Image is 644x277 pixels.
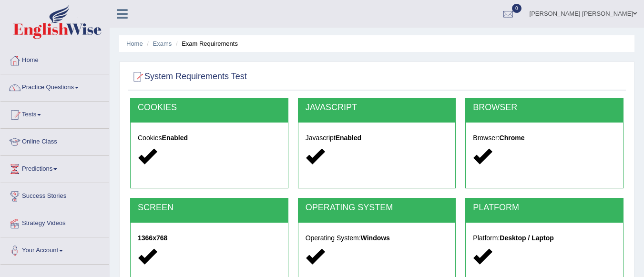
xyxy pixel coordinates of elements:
h2: OPERATING SYSTEM [306,203,449,213]
h5: Operating System: [306,235,449,242]
h2: COOKIES [138,103,281,113]
h2: JAVASCRIPT [306,103,449,113]
a: Practice Questions [0,74,109,98]
strong: Desktop / Laptop [500,234,554,242]
span: 0 [512,4,521,13]
h5: Platform: [473,235,616,242]
a: Home [0,47,109,71]
a: Success Stories [0,183,109,207]
a: Your Account [0,237,109,261]
strong: Chrome [500,134,525,142]
h2: BROWSER [473,103,616,113]
h5: Javascript [306,134,449,142]
a: Online Class [0,129,109,153]
strong: 1366x768 [138,234,167,242]
h2: System Requirements Test [130,70,247,84]
a: Exams [153,40,172,47]
strong: Windows [361,234,390,242]
h2: SCREEN [138,203,281,213]
a: Home [126,40,143,47]
h5: Browser: [473,134,616,142]
strong: Enabled [162,134,188,142]
a: Tests [0,102,109,125]
a: Strategy Videos [0,210,109,234]
h5: Cookies [138,134,281,142]
strong: Enabled [336,134,361,142]
a: Predictions [0,156,109,180]
li: Exam Requirements [174,39,238,48]
h2: PLATFORM [473,203,616,213]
